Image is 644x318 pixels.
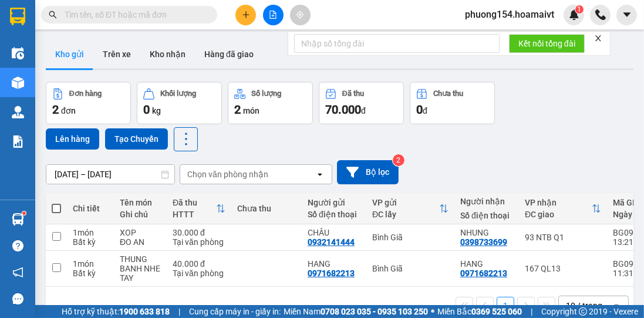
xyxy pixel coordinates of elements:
button: Bộ lọc [337,160,399,184]
button: Lên hàng [46,128,99,150]
div: HANG [460,259,513,269]
img: icon-new-feature [569,9,579,20]
button: Kho gửi [46,40,93,68]
span: aim [296,11,304,19]
div: Đã thu [173,198,216,207]
span: file-add [269,11,277,19]
span: 1 [577,5,581,14]
div: 1 món [73,259,108,269]
img: phone-icon [595,9,606,20]
div: THUNG [120,254,161,264]
button: plus [235,5,256,25]
img: warehouse-icon [12,213,24,226]
button: Trên xe [93,40,140,68]
div: 0398733699 [460,237,507,247]
div: BANH NHE TAY [120,264,161,283]
span: | [531,305,532,318]
th: Toggle SortBy [366,193,454,224]
div: VP nhận [525,198,592,207]
div: 40.000 đ [173,259,225,269]
div: 1 món [73,228,108,237]
button: Khối lượng0kg [137,82,222,124]
sup: 2 [393,154,404,166]
span: notification [12,267,23,278]
div: Tại văn phòng [173,269,225,278]
img: logo-vxr [10,8,25,25]
div: ĐO AN [120,237,161,247]
div: Số lượng [251,90,281,98]
sup: 1 [575,5,584,14]
span: Miền Nam [284,305,428,318]
span: 0 [143,102,150,117]
span: 2 [52,102,59,117]
span: question-circle [12,240,23,251]
button: Tạo Chuyến [105,128,168,150]
img: warehouse-icon [12,106,24,118]
sup: 1 [22,211,26,215]
button: Hàng đã giao [195,40,263,68]
span: Miền Bắc [437,305,522,318]
span: 2 [234,102,241,117]
input: Select a date range. [46,165,174,184]
span: ⚪️ [431,309,434,314]
button: caret-down [616,5,637,25]
div: Khối lượng [160,90,196,98]
strong: 0369 525 060 [471,307,522,316]
div: 167 QL13 [525,264,601,273]
div: Chưa thu [237,204,296,213]
div: 0932141444 [308,237,355,247]
button: 1 [497,297,514,314]
span: Kết nối tổng đài [518,37,575,50]
svg: open [315,170,325,179]
span: copyright [579,307,587,316]
div: Đã thu [342,90,364,98]
div: Người nhận [460,197,513,206]
button: Đơn hàng2đơn [46,82,131,124]
button: Kết nối tổng đài [509,34,585,53]
div: 93 NTB Q1 [525,233,601,242]
div: ĐC giao [525,210,592,219]
span: caret-down [622,9,632,20]
div: 0971682213 [460,269,507,278]
div: Bất kỳ [73,237,108,247]
span: đơn [61,106,76,115]
div: Đơn hàng [69,90,102,98]
div: HANG [308,259,360,269]
div: NHUNG [460,228,513,237]
th: Toggle SortBy [167,193,231,224]
div: HTTT [173,210,216,219]
button: Số lượng2món [228,82,313,124]
div: Số điện thoại [460,211,513,220]
span: search [49,11,57,19]
span: phuong154.hoamaivt [456,7,564,22]
strong: 1900 633 818 [119,307,170,316]
div: 10 / trang [566,300,602,312]
div: Tên món [120,198,161,207]
svg: open [612,301,621,310]
div: 30.000 đ [173,228,225,237]
div: CHÂU [308,228,360,237]
span: món [243,106,259,115]
span: close [594,34,602,42]
img: warehouse-icon [12,47,24,59]
span: đ [423,106,427,115]
span: plus [242,11,250,19]
div: VP gửi [372,198,439,207]
img: solution-icon [12,135,24,148]
button: file-add [263,5,284,25]
span: đ [361,106,366,115]
button: Đã thu70.000đ [319,82,404,124]
div: Ghi chú [120,210,161,219]
div: XOP [120,228,161,237]
div: 0971682213 [308,269,355,278]
button: Chưa thu0đ [410,82,495,124]
button: Kho nhận [140,40,195,68]
strong: 0708 023 035 - 0935 103 250 [321,307,428,316]
span: 70.000 [325,102,361,117]
span: message [12,293,23,304]
div: Chi tiết [73,204,108,213]
div: Bình Giã [372,264,449,273]
span: Hỗ trợ kỹ thuật: [62,305,170,318]
button: aim [290,5,311,25]
span: Cung cấp máy in - giấy in: [189,305,281,318]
